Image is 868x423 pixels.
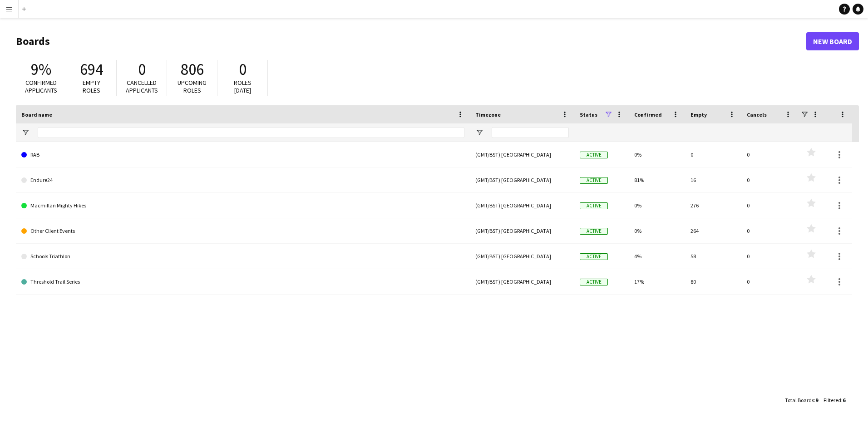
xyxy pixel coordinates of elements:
[21,167,464,193] a: Endure24
[25,79,57,94] span: Confirmed applicants
[80,59,103,79] span: 694
[629,244,685,269] div: 4%
[31,59,51,79] span: 9%
[741,142,798,167] div: 0
[126,79,158,94] span: Cancelled applicants
[580,177,608,184] span: Active
[21,193,464,218] a: Macmillan Mighty Hikes
[690,111,707,118] span: Empty
[629,218,685,243] div: 0%
[239,59,247,79] span: 0
[181,59,204,79] span: 806
[21,142,464,167] a: RAB
[629,142,685,167] div: 0%
[580,228,608,235] span: Active
[475,111,501,118] span: Timezone
[785,391,818,409] div: :
[747,111,767,118] span: Cancels
[580,279,608,285] span: Active
[580,111,597,118] span: Status
[785,397,814,403] span: Total Boards
[815,397,818,403] span: 9
[685,244,741,269] div: 58
[685,142,741,167] div: 0
[492,127,569,138] input: Timezone Filter Input
[629,269,685,294] div: 17%
[21,244,464,269] a: Schools Triathlon
[685,269,741,294] div: 80
[580,202,608,209] span: Active
[741,193,798,218] div: 0
[685,167,741,192] div: 16
[843,397,845,403] span: 6
[741,269,798,294] div: 0
[629,167,685,192] div: 81%
[470,193,574,218] div: (GMT/BST) [GEOGRAPHIC_DATA]
[83,79,100,94] span: Empty roles
[475,128,483,137] button: Open Filter Menu
[470,142,574,167] div: (GMT/BST) [GEOGRAPHIC_DATA]
[38,127,464,138] input: Board name Filter Input
[470,269,574,294] div: (GMT/BST) [GEOGRAPHIC_DATA]
[580,253,608,260] span: Active
[21,218,464,244] a: Other Client Events
[806,32,859,50] a: New Board
[470,218,574,243] div: (GMT/BST) [GEOGRAPHIC_DATA]
[685,193,741,218] div: 276
[741,244,798,269] div: 0
[21,269,464,295] a: Threshold Trail Series
[824,391,845,409] div: :
[234,79,252,94] span: Roles [DATE]
[580,152,608,158] span: Active
[824,397,841,403] span: Filtered
[634,111,662,118] span: Confirmed
[629,193,685,218] div: 0%
[16,34,806,48] h1: Boards
[470,167,574,192] div: (GMT/BST) [GEOGRAPHIC_DATA]
[685,218,741,243] div: 264
[741,167,798,192] div: 0
[741,218,798,243] div: 0
[470,244,574,269] div: (GMT/BST) [GEOGRAPHIC_DATA]
[178,79,207,94] span: Upcoming roles
[21,128,30,137] button: Open Filter Menu
[138,59,146,79] span: 0
[21,111,52,118] span: Board name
